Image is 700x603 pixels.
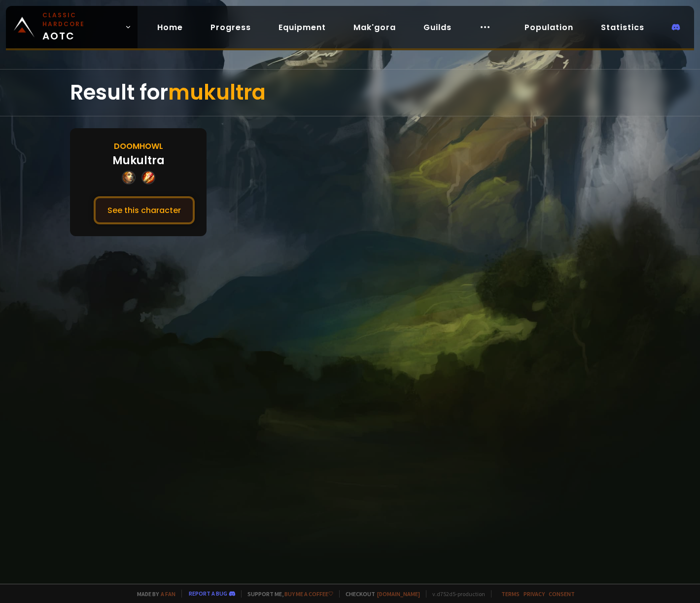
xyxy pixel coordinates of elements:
[593,17,652,37] a: Statistics
[377,590,420,598] a: [DOMAIN_NAME]
[517,17,581,37] a: Population
[94,196,195,224] button: See this character
[416,17,459,37] a: Guilds
[549,590,575,598] a: Consent
[161,590,175,598] a: a fan
[271,17,334,37] a: Equipment
[524,590,545,598] a: Privacy
[501,590,520,598] a: Terms
[168,78,266,107] span: mukultra
[149,17,191,37] a: Home
[70,70,630,116] div: Result for
[42,11,121,29] small: Classic Hardcore
[284,590,333,598] a: Buy me a coffee
[6,6,138,48] a: Classic HardcoreAOTC
[241,590,333,598] span: Support me,
[203,17,259,37] a: Progress
[114,140,163,152] div: Doomhowl
[131,590,175,598] span: Made by
[339,590,420,598] span: Checkout
[346,17,404,37] a: Mak'gora
[426,590,485,598] span: v. d752d5 - production
[42,11,121,43] span: AOTC
[112,152,165,169] div: Mukultra
[189,590,227,597] a: Report a bug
